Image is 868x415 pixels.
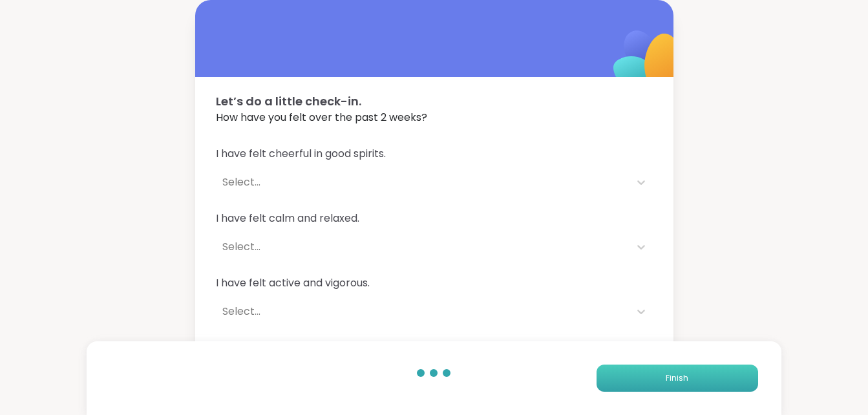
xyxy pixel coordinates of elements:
div: Select... [222,175,623,190]
span: I woke up feeling fresh and rested. [216,340,653,356]
span: I have felt calm and relaxed. [216,211,653,226]
div: Select... [222,304,623,319]
span: I have felt active and vigorous. [216,275,653,291]
span: I have felt cheerful in good spirits. [216,146,653,162]
span: Let’s do a little check-in. [216,92,653,110]
span: Finish [666,372,688,384]
button: Finish [597,365,758,392]
div: Select... [222,239,623,255]
span: How have you felt over the past 2 weeks? [216,110,653,125]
